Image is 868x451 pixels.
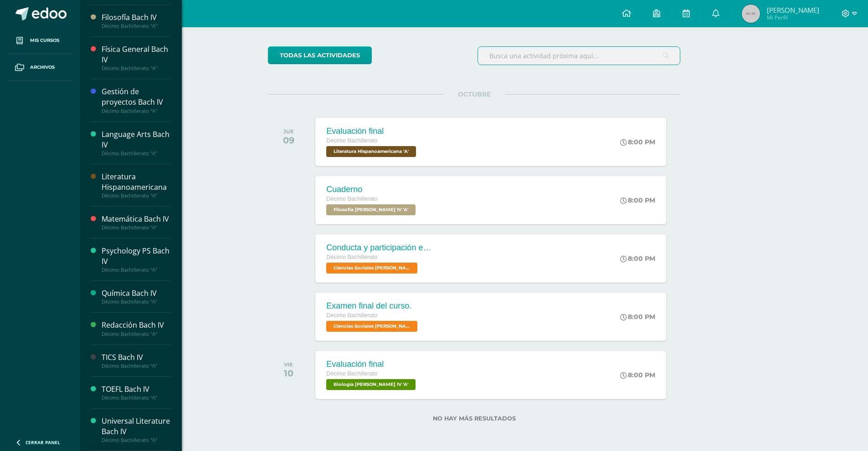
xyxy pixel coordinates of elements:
[102,172,171,193] div: Literatura Hispanoamericana
[102,129,171,157] a: Language Arts Bach IVDécimo Bachillerato "A"
[102,108,171,114] div: Décimo Bachillerato "A"
[326,127,418,136] div: Evaluación final
[326,204,416,215] span: Filosofía Bach IV 'A'
[326,137,377,144] span: Décimo Bachillerato
[102,44,171,71] a: Física General Bach IVDécimo Bachillerato "A"
[102,331,171,337] div: Décimo Bachillerato "A"
[7,27,73,54] a: Mis cursos
[102,12,171,23] div: Filosofía Bach IV
[102,86,171,107] div: Gestión de proyectos Bach IV
[102,267,171,273] div: Décimo Bachillerato "A"
[326,370,377,377] span: Décimo Bachillerato
[326,185,418,194] div: Cuaderno
[102,384,171,401] a: TOEFL Bach IVDécimo Bachillerato "A"
[102,384,171,395] div: TOEFL Bach IV
[102,363,171,369] div: Décimo Bachillerato "A"
[102,44,171,65] div: Física General Bach IV
[102,193,171,199] div: Décimo Bachillerato "A"
[284,368,293,379] div: 10
[620,371,655,379] div: 8:00 PM
[283,128,294,135] div: JUE
[26,439,60,446] span: Cerrar panel
[268,46,372,64] a: todas las Actividades
[268,415,680,422] label: No hay más resultados
[283,135,294,146] div: 09
[102,150,171,157] div: Décimo Bachillerato "A"
[102,416,171,437] div: Universal Literature Bach IV
[102,299,171,305] div: Décimo Bachillerato "A"
[102,352,171,363] div: TICS Bach IV
[102,12,171,29] a: Filosofía Bach IVDécimo Bachillerato "A"
[620,254,655,263] div: 8:00 PM
[102,246,171,267] div: Psychology PS Bach IV
[326,301,420,311] div: Examen final del curso.
[102,288,171,305] a: Química Bach IVDécimo Bachillerato "A"
[284,361,293,368] div: VIE
[620,138,655,146] div: 8:00 PM
[326,263,417,274] span: Ciencias Sociales Bach IV 'A'
[767,5,819,15] span: [PERSON_NAME]
[443,90,505,98] span: OCTUBRE
[102,214,171,224] div: Matemática Bach IV
[620,196,655,204] div: 8:00 PM
[326,360,418,369] div: Evaluación final
[102,129,171,150] div: Language Arts Bach IV
[102,86,171,114] a: Gestión de proyectos Bach IVDécimo Bachillerato "A"
[102,23,171,29] div: Décimo Bachillerato "A"
[102,352,171,369] a: TICS Bach IVDécimo Bachillerato "A"
[7,54,73,81] a: Archivos
[30,37,59,44] span: Mis cursos
[326,196,377,202] span: Décimo Bachillerato
[102,416,171,443] a: Universal Literature Bach IVDécimo Bachillerato "A"
[326,321,417,332] span: Ciencias Sociales Bach IV 'A'
[326,312,377,319] span: Décimo Bachillerato
[326,243,436,253] div: Conducta y participación en clase
[326,379,416,390] span: Biología Bach IV 'A'
[767,14,819,21] span: Mi Perfil
[102,437,171,443] div: Décimo Bachillerato "A"
[102,320,171,330] div: Redacción Bach IV
[102,214,171,231] a: Matemática Bach IVDécimo Bachillerato "A"
[326,254,377,260] span: Décimo Bachillerato
[620,313,655,321] div: 8:00 PM
[102,224,171,231] div: Décimo Bachillerato "A"
[102,246,171,273] a: Psychology PS Bach IVDécimo Bachillerato "A"
[102,172,171,199] a: Literatura HispanoamericanaDécimo Bachillerato "A"
[102,65,171,71] div: Décimo Bachillerato "A"
[102,288,171,299] div: Química Bach IV
[102,395,171,401] div: Décimo Bachillerato "A"
[478,47,680,65] input: Busca una actividad próxima aquí...
[326,146,416,157] span: Literatura Hispanoamericana 'A'
[30,64,55,71] span: Archivos
[102,320,171,337] a: Redacción Bach IVDécimo Bachillerato "A"
[742,5,760,23] img: 45x45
